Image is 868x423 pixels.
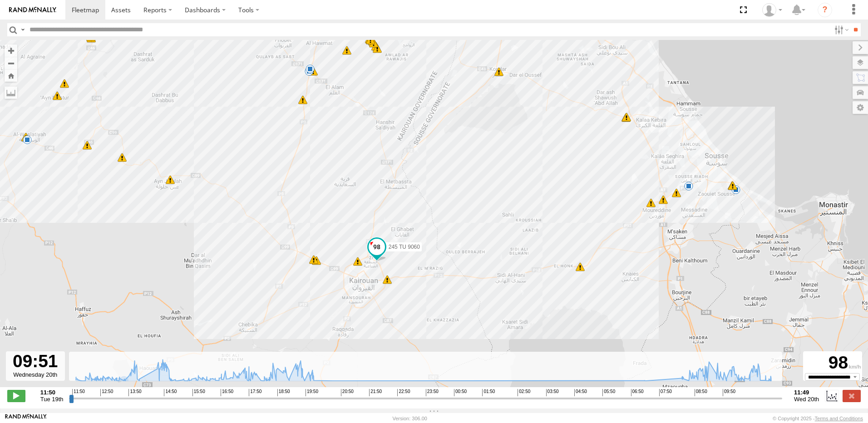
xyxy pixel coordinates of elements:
[695,389,707,396] span: 08:50
[818,3,832,17] i: ?
[843,390,861,402] label: Close
[393,416,427,421] div: Version: 306.00
[40,389,64,396] strong: 11:50
[72,389,85,396] span: 11:50
[794,389,819,396] strong: 11:49
[7,390,25,402] label: Play/Stop
[815,416,863,421] a: Terms and Conditions
[5,57,17,69] button: Zoom out
[397,389,410,396] span: 22:50
[164,389,177,396] span: 14:50
[249,389,261,396] span: 17:50
[5,86,17,99] label: Measure
[40,396,64,403] span: Tue 19th Aug 2025
[192,389,205,396] span: 15:50
[804,353,861,373] div: 98
[221,389,233,396] span: 16:50
[9,7,56,13] img: rand-logo.svg
[631,389,644,396] span: 06:50
[546,389,559,396] span: 03:50
[21,133,30,142] div: 6
[426,389,439,396] span: 23:50
[5,44,17,57] button: Zoom in
[602,389,615,396] span: 05:50
[794,396,819,403] span: Wed 20th Aug 2025
[19,23,26,36] label: Search Query
[482,389,495,396] span: 01:50
[128,389,141,396] span: 13:50
[100,389,113,396] span: 12:50
[369,389,382,396] span: 21:50
[831,23,850,36] label: Search Filter Options
[518,389,530,396] span: 02:50
[574,389,587,396] span: 04:50
[659,389,672,396] span: 07:50
[853,101,868,114] label: Map Settings
[389,244,420,250] span: 245 TU 9060
[454,389,467,396] span: 00:50
[723,389,735,396] span: 09:50
[773,416,863,421] div: © Copyright 2025 -
[341,389,354,396] span: 20:50
[277,389,290,396] span: 18:50
[306,389,318,396] span: 19:50
[5,69,17,82] button: Zoom Home
[759,3,785,17] div: Nejah Benkhalifa
[5,414,47,423] a: Visit our Website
